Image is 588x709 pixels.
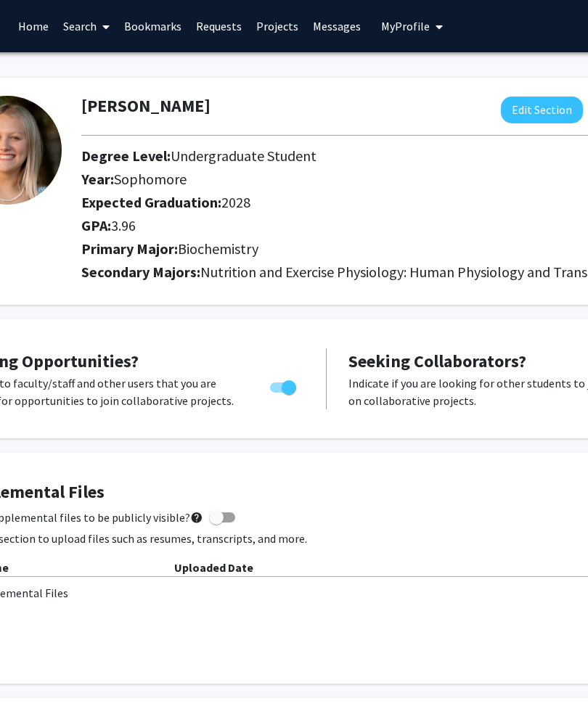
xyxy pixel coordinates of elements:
[11,1,56,52] a: Home
[381,19,430,33] span: My Profile
[117,1,189,52] a: Bookmarks
[221,193,250,211] span: 2028
[264,374,304,396] div: Toggle
[11,644,62,698] iframe: Chat
[171,147,317,165] span: Undergraduate Student
[56,1,117,52] a: Search
[189,1,249,52] a: Requests
[114,170,187,188] span: Sophomore
[306,1,368,52] a: Messages
[81,96,211,117] h1: [PERSON_NAME]
[174,560,253,575] b: Uploaded Date
[178,239,258,258] span: Biochemistry
[348,350,526,372] span: Seeking Collaborators?
[249,1,306,52] a: Projects
[501,97,583,123] button: Edit Section
[190,509,203,526] mat-icon: help
[111,216,136,234] span: 3.96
